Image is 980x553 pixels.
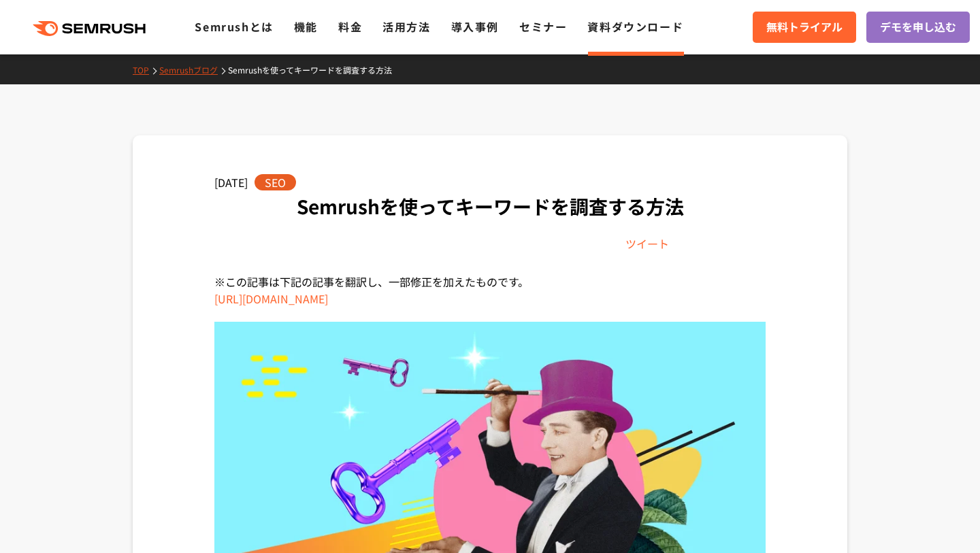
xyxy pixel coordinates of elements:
a: [URL][DOMAIN_NAME] [214,290,328,307]
a: 導入事例 [451,18,499,35]
a: ツイート [625,235,669,252]
a: TOP [133,64,159,76]
a: セミナー [519,18,567,35]
span: [DATE] [214,174,248,190]
a: Semrushを使ってキーワードを調査する方法 [228,64,402,76]
span: SEO [255,174,296,190]
a: デモを申し込む [866,12,970,43]
iframe: fb:share_button Facebook Social Plugin [683,235,752,249]
span: デモを申し込む [880,18,956,36]
h1: Semrushを使ってキーワードを調査する方法 [214,191,766,222]
a: 活用方法 [382,18,430,35]
span: 無料トライアル [766,18,843,36]
div: ※この記事は下記の記事を翻訳し、一部修正を加えたものです。 [214,273,766,308]
a: Semrushブログ [159,64,228,76]
a: 資料ダウンロード [587,18,683,35]
a: 料金 [338,18,362,35]
a: 無料トライアル [753,12,856,43]
a: Semrushとは [195,18,273,35]
a: 機能 [294,18,318,35]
